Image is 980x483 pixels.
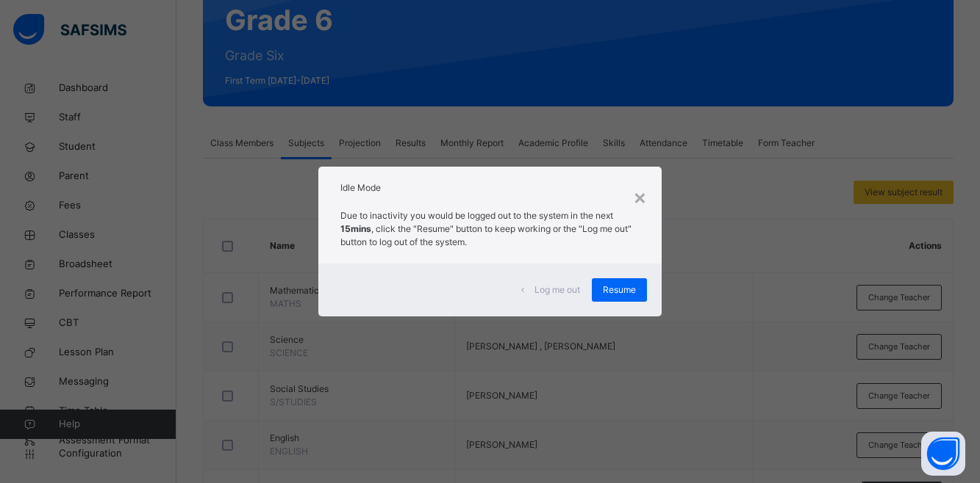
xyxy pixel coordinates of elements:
button: Open asap [921,432,965,476]
strong: 15mins [340,223,371,234]
div: × [633,181,647,212]
h2: Idle Mode [340,181,640,195]
p: Due to inactivity you would be logged out to the system in the next , click the "Resume" button t... [340,209,640,249]
span: Log me out [534,283,580,297]
span: Resume [603,283,636,297]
